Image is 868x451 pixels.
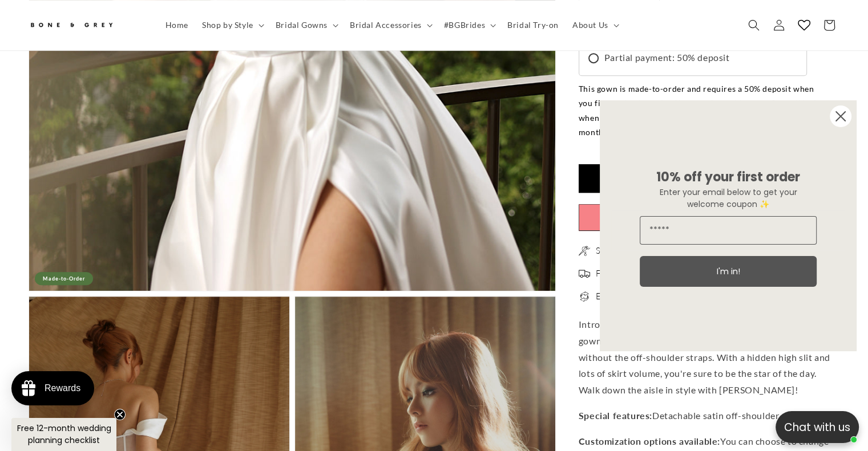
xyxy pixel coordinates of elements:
[579,291,590,302] img: exchange_2.png
[444,20,485,30] span: #BGBrides
[11,418,116,451] div: Free 12-month wedding planning checklistClose teaser
[579,245,590,257] img: needle.png
[202,20,253,30] span: Shop by Style
[566,13,624,37] summary: About Us
[126,67,149,80] div: [DATE]
[507,20,559,30] span: Bridal Try-on
[276,20,328,30] span: Bridal Gowns
[343,13,437,37] summary: Bridal Accessories
[660,186,797,210] span: Enter your email below to get your welcome coupon ✨
[9,67,84,80] div: [PERSON_NAME]
[640,256,817,287] button: I'm in!
[9,100,149,178] div: I’m a plus sized bride so opted for this in their [GEOGRAPHIC_DATA] office — there’s more materia...
[437,13,500,37] summary: #BGBrides
[195,13,269,37] summary: Shop by Style
[579,408,839,424] p: Detachable satin off-shoulder sleeves.
[579,204,830,231] button: Add to wishlist
[500,13,566,37] a: Bridal Try-on
[579,436,720,446] strong: Customization options available:
[640,216,817,245] input: Email
[656,168,800,186] span: 10% off your first order
[269,13,343,37] summary: Bridal Gowns
[45,383,80,393] div: Rewards
[572,20,608,30] span: About Us
[735,21,811,40] button: Write a review
[579,164,830,193] button: Add to Cart
[29,16,114,35] img: Bone and Grey Bridal
[25,11,147,39] a: Bone and Grey Bridal
[741,13,766,38] summary: Search
[579,82,830,139] div: This gown is made-to-order and requires a 50% deposit when you first make the order. You pay the ...
[165,20,188,30] span: Home
[17,422,111,446] span: Free 12-month wedding planning checklist
[588,89,868,363] div: FLYOUT Form
[579,410,652,421] strong: Special features:
[604,50,730,67] span: Partial payment: 50% deposit
[114,409,126,420] button: Close teaser
[159,13,195,37] a: Home
[776,411,859,443] button: Open chatbox
[579,316,839,399] p: Introducing [PERSON_NAME], the timeless satin a-line bridal gown that can be worn in two stunning...
[829,105,852,128] button: Close dialog
[350,20,422,30] span: Bridal Accessories
[776,419,859,436] p: Chat with us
